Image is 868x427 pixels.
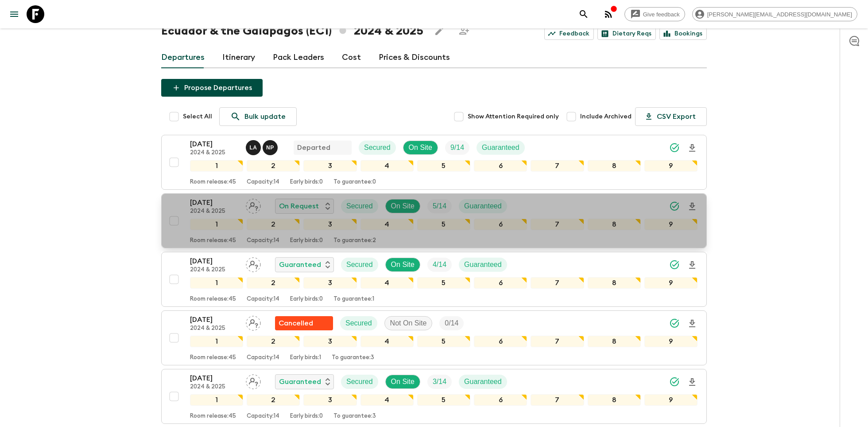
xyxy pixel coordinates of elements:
div: 5 [417,394,470,406]
button: [DATE]2024 & 2025Assign pack leaderOn RequestSecuredOn SiteTrip FillGuaranteed123456789Room relea... [161,193,707,248]
span: Assign pack leader [246,377,261,384]
div: Secured [341,199,378,213]
div: 8 [588,394,641,406]
p: 4 / 14 [433,259,446,270]
button: Propose Departures [161,79,263,97]
div: On Site [403,141,438,155]
svg: Download Onboarding [687,318,697,329]
p: On Request [279,201,319,212]
p: [DATE] [190,314,239,325]
div: 6 [474,394,527,406]
div: 4 [360,160,414,172]
div: 2 [247,394,300,406]
a: Departures [161,47,205,68]
p: To guarantee: 3 [333,413,376,420]
p: Early birds: 0 [290,179,323,186]
div: Flash Pack cancellation [275,316,333,330]
p: On Site [391,376,415,387]
div: [PERSON_NAME][EMAIL_ADDRESS][DOMAIN_NAME] [692,7,857,21]
svg: Synced Successfully [669,142,680,153]
a: Feedback [544,27,594,40]
p: Secured [346,259,373,270]
div: 9 [644,277,697,289]
div: 3 [303,336,356,347]
div: 4 [360,336,414,347]
div: 9 [644,219,697,230]
div: 9 [644,160,697,172]
div: 9 [644,336,697,347]
button: menu [5,5,23,23]
div: 6 [474,277,527,289]
h1: Ecuador & the Galápagos (EC1) 2024 & 2025 [161,22,423,40]
p: Early birds: 0 [290,237,323,244]
p: Guaranteed [482,142,519,153]
div: 5 [417,160,470,172]
p: 2024 & 2025 [190,384,239,391]
a: Bulk update [219,107,297,126]
p: Capacity: 14 [247,354,279,361]
p: Room release: 45 [190,179,236,186]
div: 7 [531,277,584,289]
p: Departed [297,142,330,153]
div: Not On Site [384,316,433,330]
div: Trip Fill [427,375,452,389]
div: 7 [531,160,584,172]
div: 6 [474,336,527,347]
a: Dietary Reqs [597,27,656,40]
a: Give feedback [624,7,685,21]
p: Room release: 45 [190,237,236,244]
div: 7 [531,336,584,347]
div: 1 [190,219,243,230]
a: Prices & Discounts [379,47,450,68]
span: Give feedback [638,11,685,18]
button: [DATE]2024 & 2025Assign pack leaderGuaranteedSecuredOn SiteTrip FillGuaranteed123456789Room relea... [161,252,707,307]
button: [DATE]2024 & 2025Luis Altamirano - Galapagos, Natalia Pesantes - MainlandDepartedSecuredOn SiteTr... [161,135,707,190]
div: 9 [644,394,697,406]
div: 2 [247,160,300,172]
span: Share this itinerary [455,22,473,40]
svg: Synced Successfully [669,201,680,212]
p: To guarantee: 3 [332,354,374,361]
p: On Site [391,259,415,270]
p: Capacity: 14 [247,179,279,186]
p: Cancelled [279,318,313,329]
div: 5 [417,277,470,289]
p: Room release: 45 [190,413,236,420]
div: 5 [417,336,470,347]
div: 3 [303,394,356,406]
p: Not On Site [390,318,427,329]
svg: Synced Successfully [669,259,680,270]
p: [DATE] [190,139,239,149]
div: 4 [360,394,414,406]
p: [DATE] [190,197,239,208]
p: 0 / 14 [445,318,458,329]
p: Bulk update [244,111,286,122]
p: Guaranteed [464,376,502,387]
button: Edit this itinerary [430,22,448,40]
p: Early birds: 0 [290,413,323,420]
div: Trip Fill [439,316,464,330]
span: Luis Altamirano - Galapagos, Natalia Pesantes - Mainland [246,143,279,150]
button: [DATE]2024 & 2025Assign pack leaderFlash Pack cancellationSecuredNot On SiteTrip Fill123456789Roo... [161,310,707,365]
svg: Synced Successfully [669,318,680,329]
svg: Download Onboarding [687,377,697,388]
div: Secured [341,258,378,272]
p: Guaranteed [279,376,321,387]
button: search adventures [575,5,593,23]
div: 3 [303,219,356,230]
div: 8 [588,277,641,289]
p: 2024 & 2025 [190,266,239,274]
div: 1 [190,277,243,289]
div: 4 [360,277,414,289]
div: Secured [340,316,377,330]
div: On Site [385,258,420,272]
div: 8 [588,160,641,172]
p: 2024 & 2025 [190,149,239,157]
p: Room release: 45 [190,354,236,361]
span: Assign pack leader [246,201,261,208]
p: Early birds: 0 [290,296,323,303]
span: Include Archived [580,112,632,121]
p: Early birds: 1 [290,354,321,361]
svg: Synced Successfully [669,376,680,387]
div: 6 [474,219,527,230]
